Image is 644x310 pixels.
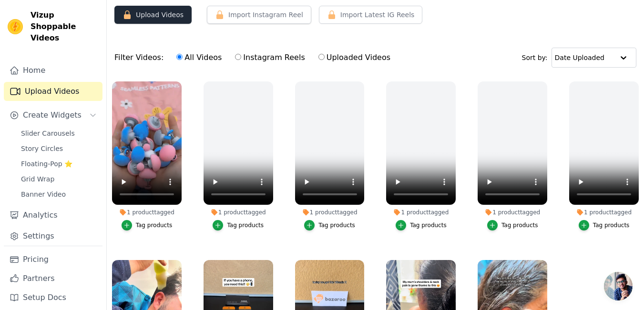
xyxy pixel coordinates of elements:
[227,221,264,229] div: Tag products
[410,221,447,229] div: Tag products
[4,106,102,125] button: Create Widgets
[21,144,63,153] span: Story Circles
[593,221,630,229] div: Tag products
[15,142,102,155] a: Story Circles
[4,82,102,101] a: Upload Videos
[569,209,639,216] div: 1 product tagged
[122,220,173,230] button: Tag products
[501,221,538,229] div: Tag products
[604,272,633,300] div: Open chat
[235,51,305,64] label: Instagram Reels
[386,209,456,216] div: 1 product tagged
[295,209,365,216] div: 1 product tagged
[176,51,222,64] label: All Videos
[319,6,423,24] button: Import Latest IG Reels
[4,269,102,288] a: Partners
[340,10,415,20] span: Import Latest IG Reels
[21,159,72,169] span: Floating-Pop ⭐
[4,288,102,307] a: Setup Docs
[15,172,102,186] a: Grid Wrap
[114,6,192,24] button: Upload Videos
[8,19,23,34] img: Vizup
[235,54,241,60] input: Instagram Reels
[15,127,102,140] a: Slider Carousels
[487,220,538,230] button: Tag products
[579,220,630,230] button: Tag products
[114,47,396,69] div: Filter Videos:
[522,48,637,68] div: Sort by:
[136,221,173,229] div: Tag products
[112,209,182,216] div: 1 product tagged
[4,250,102,269] a: Pricing
[318,51,391,64] label: Uploaded Videos
[15,188,102,201] a: Banner Video
[23,110,82,121] span: Create Widgets
[318,221,355,229] div: Tag products
[21,129,75,138] span: Slider Carousels
[396,220,447,230] button: Tag products
[304,220,355,230] button: Tag products
[21,190,66,199] span: Banner Video
[4,61,102,80] a: Home
[207,6,311,24] button: Import Instagram Reel
[4,206,102,225] a: Analytics
[478,209,547,216] div: 1 product tagged
[176,54,183,60] input: All Videos
[213,220,264,230] button: Tag products
[318,54,325,60] input: Uploaded Videos
[4,227,102,246] a: Settings
[31,10,99,44] span: Vizup Shoppable Videos
[21,174,54,184] span: Grid Wrap
[15,157,102,170] a: Floating-Pop ⭐
[204,209,273,216] div: 1 product tagged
